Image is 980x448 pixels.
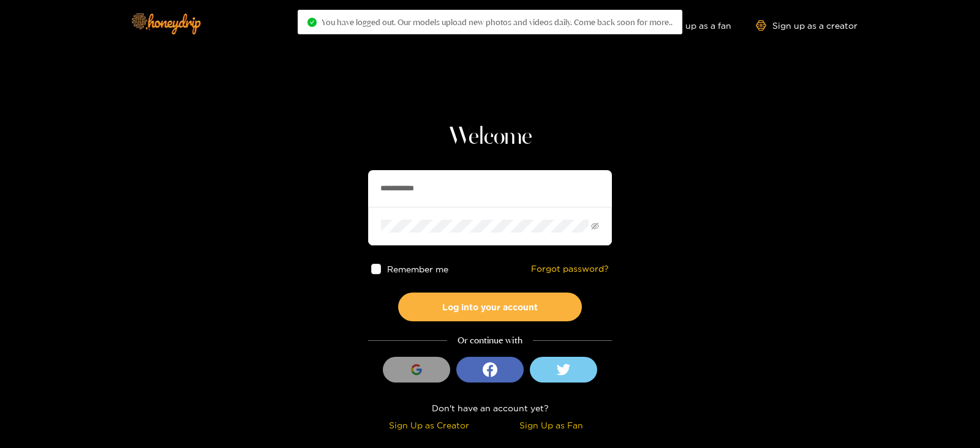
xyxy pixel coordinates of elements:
div: Sign Up as Creator [371,418,487,432]
span: eye-invisible [591,222,599,230]
a: Forgot password? [531,264,609,274]
div: Or continue with [368,334,612,348]
div: Don't have an account yet? [368,401,612,415]
a: Sign up as a creator [756,20,858,31]
span: You have logged out. Our models upload new photos and videos daily. Come back soon for more.. [322,17,673,27]
h1: Welcome [368,122,612,152]
div: Sign Up as Fan [493,418,609,432]
button: Log into your account [398,293,582,321]
span: Remember me [388,264,449,274]
span: check-circle [307,18,317,27]
a: Sign up as a fan [647,20,731,31]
